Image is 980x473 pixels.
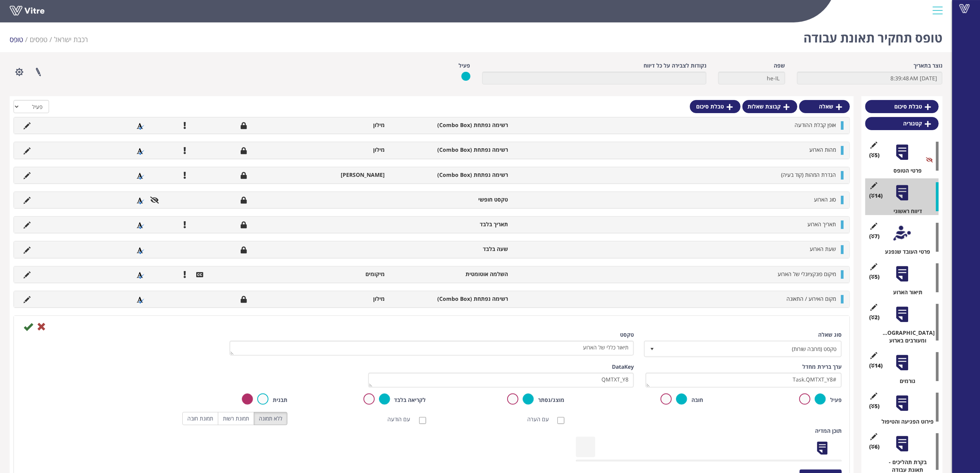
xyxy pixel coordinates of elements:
label: סוג שאלה [818,331,842,339]
img: yes [461,71,470,81]
span: (14 ) [869,362,883,370]
div: פרטי הטופס [871,167,939,175]
li: השלמה אוטומטית [389,270,511,278]
span: select [645,342,659,356]
a: שאלה [799,100,850,113]
span: (14 ) [869,192,883,200]
a: קטגוריה [865,117,939,130]
label: מוצג/נסתר [538,396,564,404]
a: טפסים [30,35,48,44]
textarea: #Task.QMTXT_Y8 [645,373,842,388]
li: טקסט חופשי [389,196,511,203]
input: עם הערה [557,417,564,424]
div: [DEMOGRAPHIC_DATA] ומעורבים בארוע [871,329,939,344]
li: [PERSON_NAME] [266,171,389,179]
span: (5 ) [869,273,880,281]
li: רשימה נפתחת (Combo Box) [389,121,511,129]
label: פעיל [830,396,842,404]
label: נוצר בתאריך [914,62,943,70]
textarea: QMTXT_Y8 [368,373,634,388]
span: (5 ) [869,402,880,410]
span: הגדרת המהות (קוד בעיה) [781,171,836,178]
span: מקום האירוע / התאונה [786,295,836,302]
li: מילון [266,295,389,303]
span: מהות הארוע [809,146,836,153]
span: מיקום פונקציונלי של הארוע [778,270,836,278]
div: פרטי העובד שנפגע [871,248,939,256]
span: (7 ) [869,232,880,240]
span: (6 ) [869,443,880,451]
label: לקריאה בלבד [394,396,426,404]
li: מילון [266,146,389,154]
a: טבלת סיכום [690,100,741,113]
textarea: תיאור כללי של הארוע [229,341,634,356]
span: 335 [54,35,88,44]
label: נקודות לצבירה על כל דיווח [644,62,707,70]
li: מילון [266,121,389,129]
label: עם הודעה [388,415,418,423]
span: סוג הארוע [814,196,836,203]
li: תאריך בלבד [389,220,511,228]
span: שעת הארוע [810,245,836,253]
a: טבלת סיכום [865,100,939,113]
li: רשימה נפתחת (Combo Box) [389,295,511,303]
label: תבנית [273,396,287,404]
h1: טופס תחקיר תאונת עבודה [803,19,943,52]
li: מיקומים [266,270,389,278]
li: רשימה נפתחת (Combo Box) [389,171,511,179]
span: (5 ) [869,151,880,159]
label: עם הערה [527,415,557,423]
label: ערך ברירת מחדל [802,363,842,371]
li: שעה בלבד [389,245,511,253]
div: תיאור הארוע [871,288,939,296]
span: אופן קבלת ההודעה [795,121,836,129]
span: תאריך הארוע [807,220,836,228]
a: קבוצת שאלות [742,100,797,113]
label: חובה [691,396,703,404]
input: עם הודעה [419,417,426,424]
span: טקסט (מרובה שורות) [659,342,841,356]
div: גורמים [871,377,939,385]
label: ללא תמונה [254,412,287,425]
label: תוכן המדיה [815,427,842,435]
li: טופס [10,35,30,45]
label: שפה [774,62,785,70]
li: רשימה נפתחת (Combo Box) [389,146,511,154]
div: פירוט הפגיעה והטיפול [871,418,939,426]
label: DataKey [612,363,634,371]
label: תמונת חובה [182,412,218,425]
div: דיווח ראשוני [871,207,939,215]
label: טקסט [620,331,634,339]
label: תמונת רשות [218,412,254,425]
span: (2 ) [869,314,880,321]
label: פעיל [459,62,470,70]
